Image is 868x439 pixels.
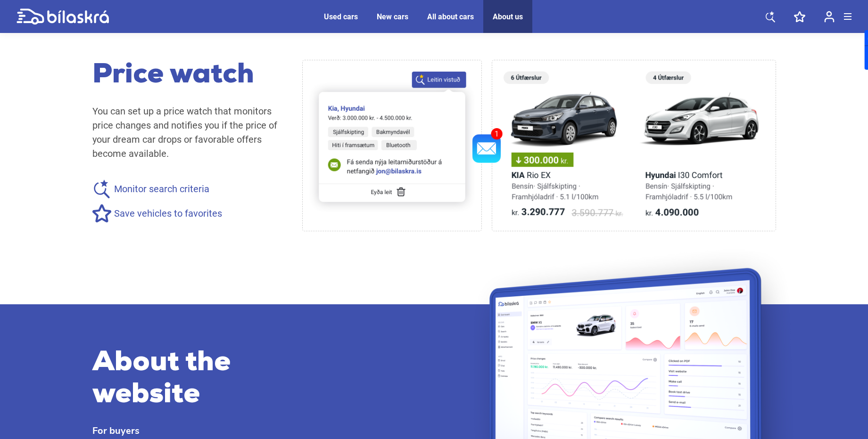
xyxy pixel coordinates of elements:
[92,350,231,409] font: About the website
[427,12,474,21] a: All about cars
[324,12,358,21] a: Used cars
[92,62,254,89] font: Price watch
[377,12,408,21] a: New cars
[504,60,764,230] img: cars.png
[493,12,523,21] a: About us
[824,11,835,23] img: user-login.svg
[92,424,140,437] font: For buyers
[92,106,277,159] font: You can set up a price watch that monitors price changes and notifies you if the price of your dr...
[308,72,476,212] img: search.jpg
[114,208,222,219] font: Save vehicles to favorites
[114,183,209,195] font: Monitor search criteria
